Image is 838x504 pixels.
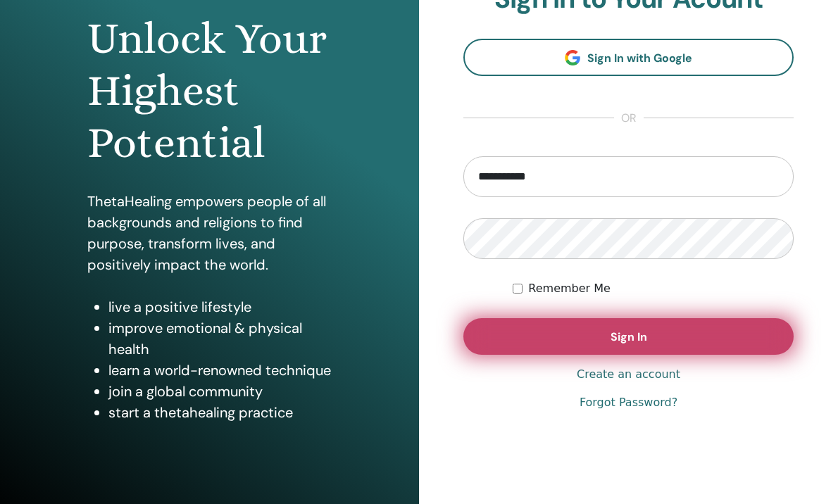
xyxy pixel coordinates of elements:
[463,39,794,76] a: Sign In with Google
[108,296,332,317] li: live a positive lifestyle
[580,394,677,411] a: Forgot Password?
[513,280,794,297] div: Keep me authenticated indefinitely or until I manually logout
[108,402,332,423] li: start a thetahealing practice
[614,110,644,127] span: or
[108,381,332,402] li: join a global community
[611,329,647,344] span: Sign In
[108,360,332,381] li: learn a world-renowned technique
[528,280,611,297] label: Remember Me
[108,317,332,360] li: improve emotional & physical health
[587,51,692,65] span: Sign In with Google
[463,318,794,355] button: Sign In
[577,366,680,383] a: Create an account
[87,191,332,275] p: ThetaHealing empowers people of all backgrounds and religions to find purpose, transform lives, a...
[87,13,332,170] h1: Unlock Your Highest Potential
